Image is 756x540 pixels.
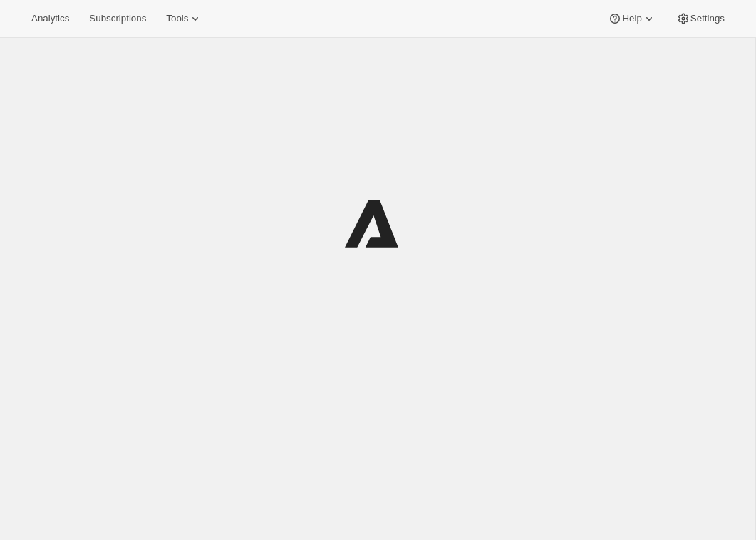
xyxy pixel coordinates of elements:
[668,9,733,29] button: Settings
[622,13,641,24] span: Help
[166,13,188,24] span: Tools
[599,9,664,29] button: Help
[81,9,155,29] button: Subscriptions
[157,9,211,29] button: Tools
[31,13,69,24] span: Analytics
[89,13,146,24] span: Subscriptions
[690,13,725,24] span: Settings
[23,9,78,29] button: Analytics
